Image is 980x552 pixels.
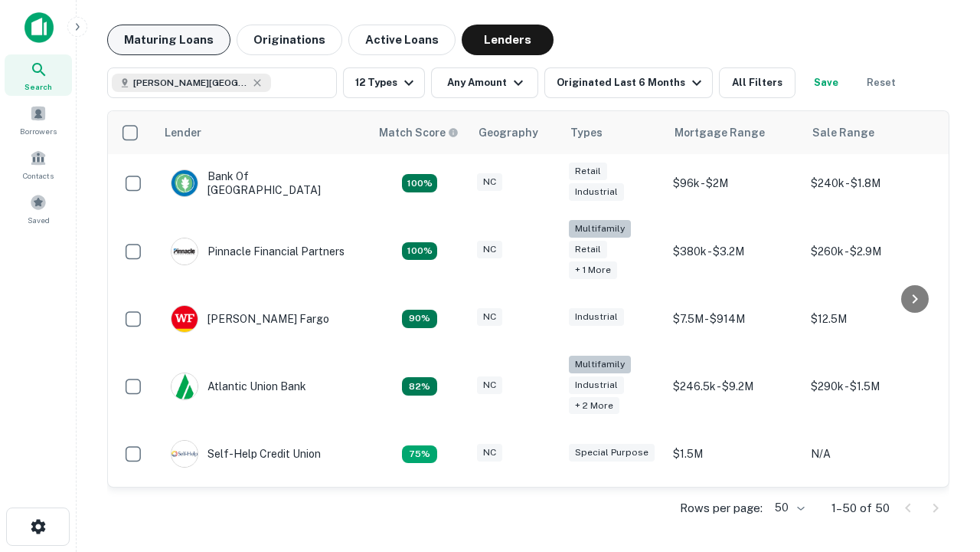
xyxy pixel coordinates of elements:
a: Contacts [5,143,72,185]
span: Search [24,80,52,93]
div: 50 [769,497,807,519]
button: Reset [857,67,906,98]
div: Matching Properties: 14, hasApolloMatch: undefined [402,174,437,192]
a: Borrowers [5,99,72,140]
span: Borrowers [20,125,57,137]
img: picture [171,441,198,467]
td: $246.5k - $9.2M [665,348,803,426]
div: Matching Properties: 11, hasApolloMatch: undefined [402,377,437,396]
div: NC [477,376,502,394]
div: Atlantic Union Bank [171,373,306,400]
button: All Filters [719,67,795,98]
div: Pinnacle Financial Partners [171,238,345,265]
td: $96k - $2M [665,154,803,212]
iframe: Chat Widget [903,380,980,454]
td: $7.5M - $914M [665,290,803,348]
button: Maturing Loans [107,25,230,55]
div: Retail [569,241,607,258]
td: $240k - $1.8M [803,154,941,212]
div: Sale Range [812,123,874,142]
div: + 2 more [569,397,619,415]
img: picture [171,373,198,399]
button: 12 Types [343,67,425,98]
img: picture [171,306,198,332]
div: + 1 more [569,261,617,279]
div: Lender [165,123,201,142]
a: Search [5,54,72,96]
th: Sale Range [803,111,941,154]
span: Saved [28,214,50,226]
h6: Match Score [379,124,456,141]
td: $290k - $1.5M [803,348,941,426]
p: Rows per page: [680,499,763,517]
div: NC [477,173,502,191]
div: Retail [569,163,607,180]
span: [PERSON_NAME][GEOGRAPHIC_DATA], [GEOGRAPHIC_DATA] [133,76,248,90]
th: Lender [155,111,370,154]
div: Industrial [569,376,624,394]
th: Mortgage Range [665,111,803,154]
button: Lenders [462,25,554,55]
div: Geography [479,123,538,142]
th: Types [561,111,665,154]
td: $260k - $2.9M [803,212,941,290]
div: [PERSON_NAME] Fargo [171,305,329,333]
div: NC [477,241,502,258]
button: Save your search to get updates of matches that match your search criteria. [802,67,851,98]
button: Originations [237,25,342,55]
div: Multifamily [569,356,631,373]
div: NC [477,308,502,326]
span: Contacts [23,169,54,182]
div: Matching Properties: 12, hasApolloMatch: undefined [402,310,437,328]
div: Mortgage Range [675,123,765,142]
div: Matching Properties: 24, hasApolloMatch: undefined [402,242,437,261]
div: Multifamily [569,220,631,238]
td: $12.5M [803,290,941,348]
th: Geography [469,111,561,154]
p: 1–50 of 50 [831,499,890,517]
img: capitalize-icon.png [24,12,54,43]
div: Bank Of [GEOGRAPHIC_DATA] [171,169,354,197]
div: Originated Last 6 Months [557,74,706,92]
td: $380k - $3.2M [665,212,803,290]
div: Types [570,123,603,142]
div: NC [477,444,502,462]
div: Industrial [569,308,624,326]
button: Any Amount [431,67,538,98]
img: picture [171,170,198,196]
td: N/A [803,425,941,483]
div: Capitalize uses an advanced AI algorithm to match your search with the best lender. The match sco... [379,124,459,141]
div: Industrial [569,183,624,201]
img: picture [171,238,198,264]
button: Active Loans [348,25,456,55]
a: Saved [5,188,72,229]
div: Self-help Credit Union [171,440,321,468]
button: Originated Last 6 Months [544,67,713,98]
div: Special Purpose [569,444,655,462]
td: $1.5M [665,425,803,483]
th: Capitalize uses an advanced AI algorithm to match your search with the best lender. The match sco... [370,111,469,154]
div: Matching Properties: 10, hasApolloMatch: undefined [402,445,437,464]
